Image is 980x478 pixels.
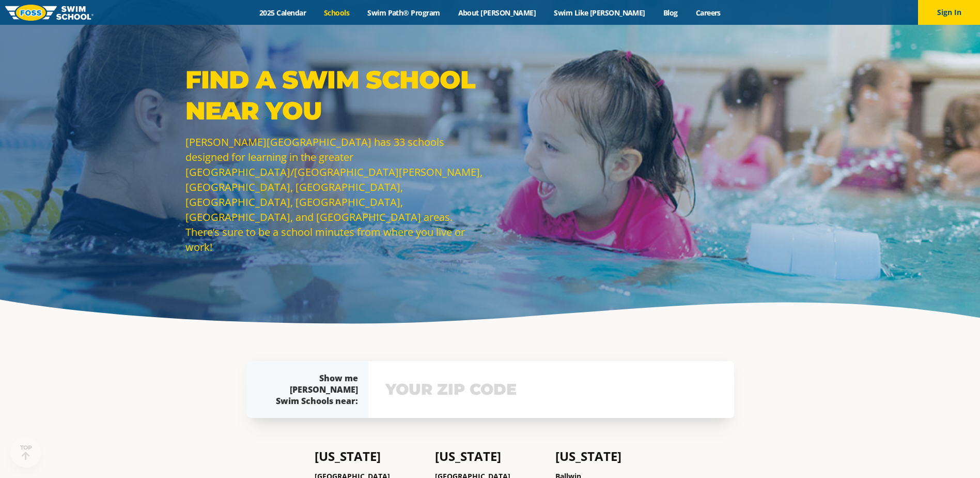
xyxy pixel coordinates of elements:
[555,449,665,464] h4: [US_STATE]
[185,64,485,126] p: Find a Swim School Near You
[359,8,449,18] a: Swim Path® Program
[5,5,94,21] img: FOSS Swim School Logo
[435,449,545,464] h4: [US_STATE]
[449,8,545,18] a: About [PERSON_NAME]
[383,375,720,405] input: YOUR ZIP CODE
[267,372,358,407] div: Show me [PERSON_NAME] Swim Schools near:
[251,8,315,18] a: 2025 Calendar
[185,135,485,255] p: [PERSON_NAME][GEOGRAPHIC_DATA] has 33 schools designed for learning in the greater [GEOGRAPHIC_DA...
[687,8,729,18] a: Careers
[545,8,655,18] a: Swim Like [PERSON_NAME]
[315,8,359,18] a: Schools
[315,449,425,464] h4: [US_STATE]
[20,444,32,460] div: TOP
[654,8,687,18] a: Blog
